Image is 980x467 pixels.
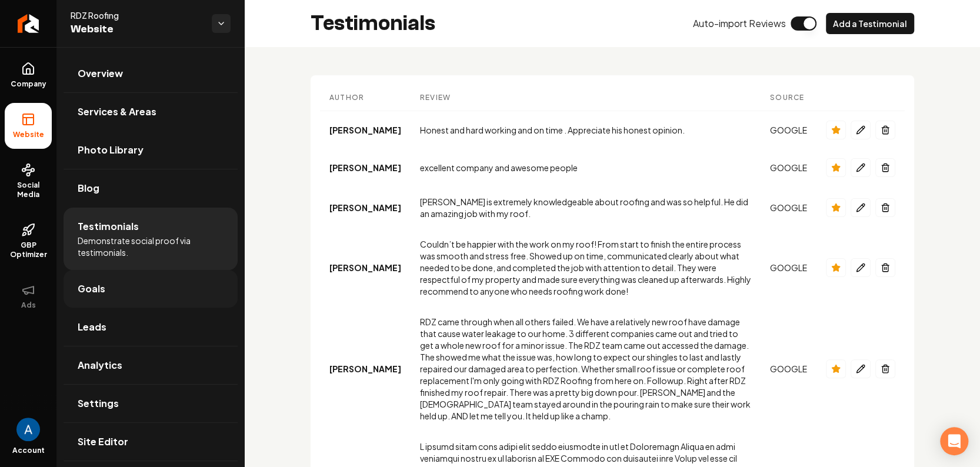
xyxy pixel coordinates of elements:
a: Services & Areas [64,93,238,131]
span: Auto-import Reviews [693,16,786,31]
span: Blog [78,181,99,195]
img: Rebolt Logo [18,14,39,33]
span: Company [6,79,51,89]
div: [PERSON_NAME] [329,202,401,214]
div: GOOGLE [770,162,807,174]
span: Social Media [5,181,52,199]
th: Source [761,85,816,111]
span: Ads [16,301,41,310]
a: Goals [64,270,238,308]
div: [PERSON_NAME] [329,162,401,174]
th: Author [320,85,411,111]
div: GOOGLE [770,124,807,136]
div: excellent company and awesome people [420,162,751,174]
a: Company [5,52,52,98]
a: Analytics [64,346,238,384]
a: Photo Library [64,131,238,169]
a: Overview [64,55,238,92]
span: Leads [78,320,106,334]
button: Ads [5,273,52,319]
h2: Testimonials [311,12,435,35]
a: Leads [64,308,238,346]
span: Goals [78,282,105,296]
span: GBP Optimizer [5,241,52,259]
div: [PERSON_NAME] [329,262,401,273]
a: Blog [64,169,238,207]
span: Settings [78,396,119,411]
span: Website [71,21,202,38]
div: [PERSON_NAME] [329,363,401,375]
button: Open user button [16,418,40,441]
div: Honest and hard working and on time . Appreciate his honest opinion. [420,124,751,136]
span: Overview [78,66,123,81]
span: RDZ Roofing [71,9,202,21]
a: Social Media [5,154,52,209]
span: Website [8,130,49,139]
div: GOOGLE [770,202,807,214]
span: Account [12,446,45,455]
div: GOOGLE [770,262,807,273]
span: Site Editor [78,435,128,449]
a: Settings [64,385,238,422]
span: Services & Areas [78,105,156,119]
img: Andrew Magana [16,418,40,441]
span: Demonstrate social proof via testimonials. [78,235,224,258]
a: GBP Optimizer [5,214,52,269]
button: Add a Testimonial [826,13,914,34]
div: [PERSON_NAME] [329,124,401,136]
a: Site Editor [64,423,238,461]
span: Testimonials [78,219,139,233]
span: Analytics [78,358,122,372]
div: Open Intercom Messenger [940,427,968,455]
span: Photo Library [78,143,144,157]
div: GOOGLE [770,363,807,375]
th: Review [411,85,761,111]
div: RDZ came through when all others failed. We have a relatively new roof have damage that cause wat... [420,316,751,422]
div: [PERSON_NAME] is extremely knowledgeable about roofing and was so helpful. He did an amazing job ... [420,196,751,219]
div: Couldn’t be happier with the work on my roof! From start to finish the entire process was smooth ... [420,238,751,297]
